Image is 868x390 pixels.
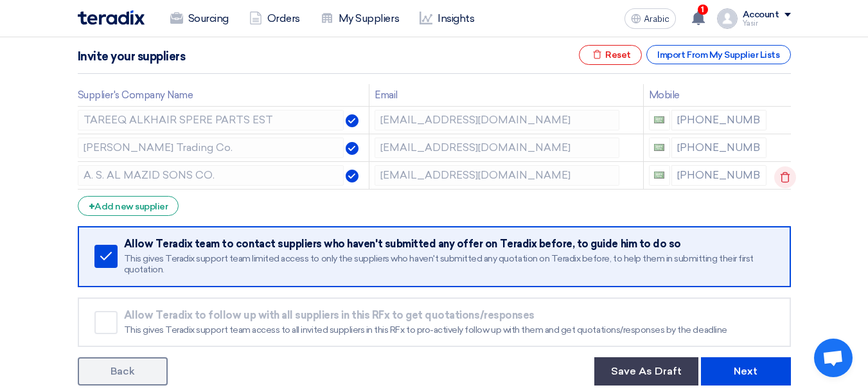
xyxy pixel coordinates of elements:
font: Allow Teradix to follow up with all suppliers in this RFx to get quotations/responses [124,309,535,321]
font: Save As Draft [611,365,682,377]
font: 1 [701,5,704,14]
font: Supplier's Company Name [78,89,193,101]
input: Email [375,110,619,130]
font: My Suppliers [339,12,399,24]
font: This gives Teradix support team access to all invited suppliers in this RFx to pro-actively follo... [124,324,727,335]
img: profile_test.png [717,8,738,29]
input: Supplier Name [78,165,344,186]
input: Email [375,165,619,186]
a: My Suppliers [310,4,409,33]
font: Import From My Supplier Lists [657,49,779,60]
button: Arabic [624,8,676,29]
input: Supplier Name [78,137,344,158]
font: Arabic [644,13,669,24]
font: Yasir [743,19,758,28]
font: Add new supplier [94,201,168,212]
font: Mobile [649,89,680,101]
font: Email [375,89,398,101]
button: Next [701,357,791,386]
font: Allow Teradix team to contact suppliers who haven't submitted any offer on Teradix before, to gui... [124,238,681,250]
input: Email [375,137,619,158]
font: Reset [605,49,631,60]
img: Teradix logo [78,10,145,25]
a: Orders [239,4,310,33]
font: Sourcing [188,12,229,24]
font: Invite your suppliers [78,49,186,64]
font: Orders [267,12,300,24]
img: Verified Account [346,170,359,182]
a: Open chat [814,339,853,377]
a: Insights [409,4,484,33]
font: Insights [438,12,474,24]
img: Verified Account [346,114,359,127]
input: Supplier Name [78,110,344,130]
font: This gives Teradix support team limited access to only the suppliers who haven't submitted any qu... [124,253,754,276]
font: + [89,200,95,213]
button: Save As Draft [594,357,698,386]
font: Back [111,365,134,377]
font: Next [734,365,757,377]
a: Sourcing [160,4,239,33]
font: Account [743,9,779,20]
img: Verified Account [346,142,359,155]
